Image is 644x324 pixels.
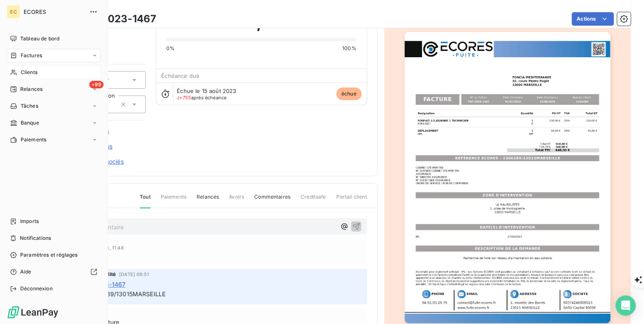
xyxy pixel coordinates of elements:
[20,251,77,259] span: Paramètres et réglages
[336,88,362,100] span: échue
[20,35,59,42] span: Tableau de bord
[79,11,156,27] h3: FEF-2023-1467
[177,88,236,94] span: Échue le 15 août 2023
[21,136,46,143] span: Paiements
[56,290,165,297] span: Affaire N° 2306289/13015MARSEILLE
[7,305,59,319] img: Logo LeanPay
[20,218,39,225] span: Imports
[197,193,219,207] span: Relances
[336,193,367,207] span: Portail client
[161,193,186,207] span: Paiements
[89,81,104,88] span: +99
[161,72,200,79] span: Échéance due
[177,95,191,101] span: J+755
[166,45,175,52] span: 0%
[229,193,244,207] span: Avoirs
[342,45,357,52] span: 100%
[20,234,51,242] span: Notifications
[20,85,43,93] span: Relances
[140,193,151,208] span: Tout
[177,95,226,100] span: après échéance
[7,265,101,279] a: Aide
[301,193,326,207] span: Creditsafe
[20,268,32,276] span: Aide
[572,12,614,26] button: Actions
[21,69,37,76] span: Clients
[21,102,38,110] span: Tâches
[21,52,42,59] span: Factures
[21,119,39,127] span: Banque
[119,272,149,277] span: [DATE] 09:51
[404,32,610,323] img: invoice_thumbnail
[7,5,20,19] div: EC
[615,295,636,316] div: Open Intercom Messenger
[20,285,53,292] span: Déconnexion
[24,8,84,15] span: ECORES
[254,193,290,207] span: Commentaires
